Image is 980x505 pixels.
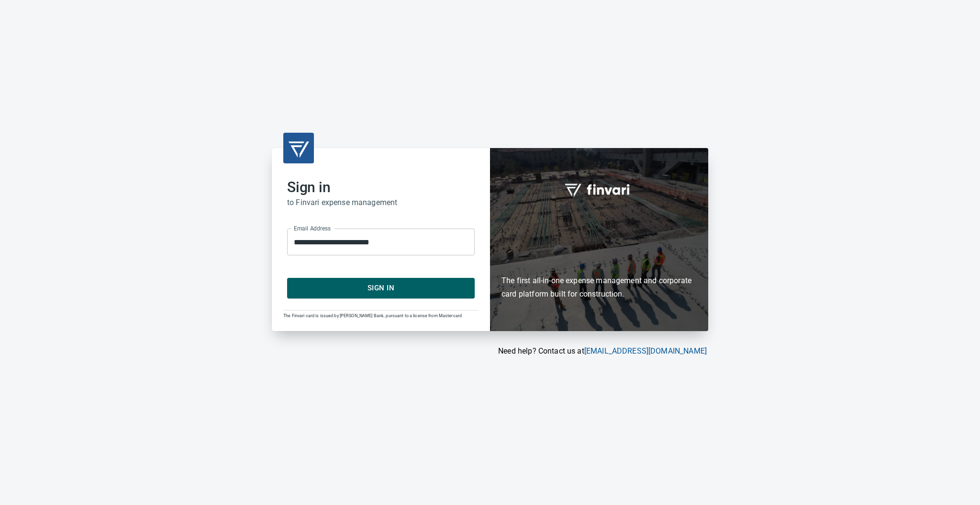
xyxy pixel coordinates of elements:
button: Sign In [287,278,475,298]
h2: Sign in [287,179,475,196]
h6: The first all-in-one expense management and corporate card platform built for construction. [501,218,697,301]
span: The Finvari card is issued by [PERSON_NAME] Bank, pursuant to a license from Mastercard [283,313,462,318]
div: Finvari [490,148,708,331]
img: fullword_logo_white.png [563,178,635,200]
img: transparent_logo.png [287,137,310,160]
h6: to Finvari expense management [287,196,475,209]
span: Sign In [298,282,464,294]
p: Need help? Contact us at [272,345,707,357]
a: [EMAIL_ADDRESS][DOMAIN_NAME] [584,346,707,356]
